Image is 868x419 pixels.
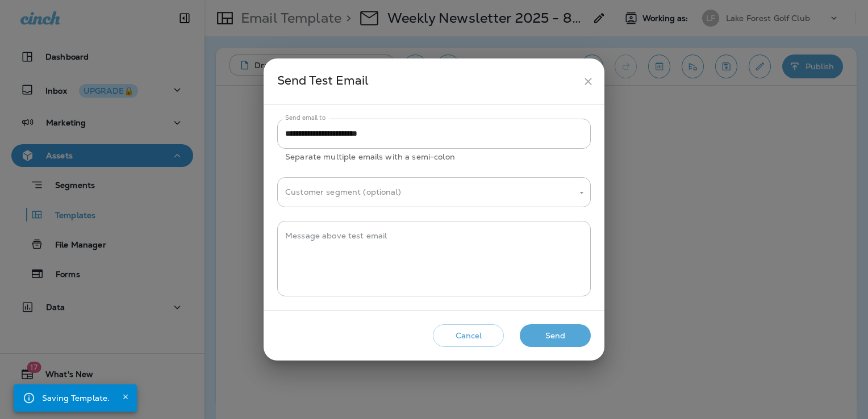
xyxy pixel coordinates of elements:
button: Cancel [433,324,504,347]
label: Send email to [285,114,325,122]
button: Close [119,390,132,404]
div: Saving Template. [42,388,110,408]
div: Send Test Email [277,71,578,92]
button: Open [577,188,587,198]
button: close [578,71,599,92]
p: Separate multiple emails with a semi-colon [285,150,583,164]
button: Send [520,324,591,347]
